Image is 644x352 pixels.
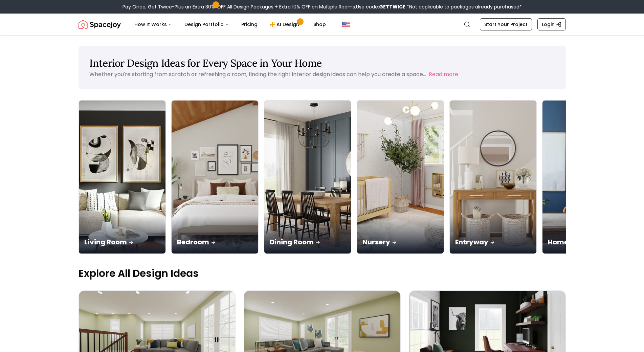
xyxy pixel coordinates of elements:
[357,100,444,254] a: NurseryNursery
[236,18,263,31] a: Pricing
[177,237,253,247] p: Bedroom
[449,100,537,254] a: EntrywayEntryway
[84,237,160,247] p: Living Room
[172,101,258,254] img: Bedroom
[542,101,629,254] img: Home Office
[79,267,566,280] p: Explore All Design Ideas
[89,57,555,69] h1: Interior Design Ideas for Every Space in Your Home
[379,3,405,10] b: GETTWICE
[179,18,235,31] button: Design Portfolio
[548,237,624,247] p: Home Office
[455,237,531,247] p: Entryway
[89,70,426,78] p: Whether you're starting from scratch or refreshing a room, finding the right interior design idea...
[79,100,166,254] a: Living RoomLiving Room
[308,18,331,31] a: Shop
[270,237,346,247] p: Dining Room
[429,70,458,79] button: Read more
[79,101,165,254] img: Living Room
[542,100,629,254] a: Home OfficeHome Office
[356,3,405,10] span: Use code:
[362,237,438,247] p: Nursery
[264,18,307,31] a: AI Design
[123,3,522,10] div: Pay Once, Get Twice-Plus an Extra 30% OFF All Design Packages + Extra 10% OFF on Multiple Rooms.
[79,14,566,35] nav: Global
[480,18,532,30] a: Start Your Project
[129,18,331,31] nav: Main
[79,18,121,31] img: Spacejoy Logo
[357,101,444,254] img: Nursery
[79,18,121,31] a: Spacejoy
[450,101,536,254] img: Entryway
[264,100,351,254] a: Dining RoomDining Room
[171,100,259,254] a: BedroomBedroom
[342,20,350,28] img: United States
[405,3,522,10] span: *Not applicable to packages already purchased*
[537,18,566,30] a: Login
[129,18,178,31] button: How It Works
[264,101,351,254] img: Dining Room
